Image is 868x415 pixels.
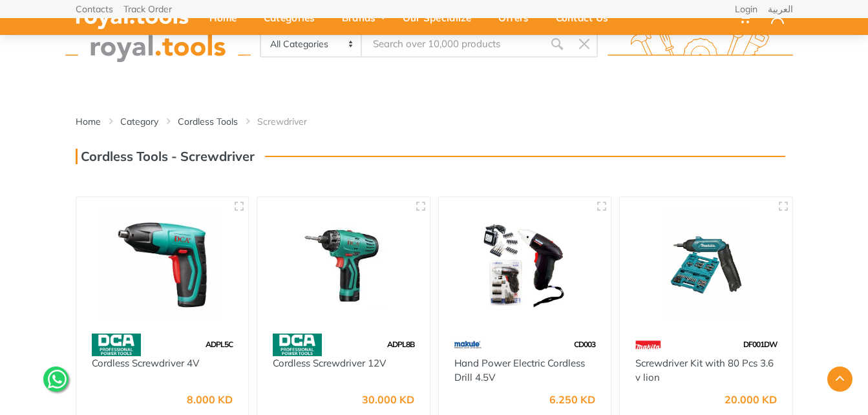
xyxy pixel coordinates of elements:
li: Screwdriver [257,115,326,128]
a: Cordless Screwdriver 4V [92,357,199,369]
nav: breadcrumb [76,115,793,128]
img: royal.tools Logo [65,27,251,62]
img: 59.webp [454,334,482,356]
a: Cordless Tools [178,115,238,128]
span: CD003 [574,339,595,349]
span: ADPL5C [206,339,233,349]
div: 20.000 KD [725,394,777,405]
a: Hand Power Electric Cordless Drill 4.5V [454,357,585,384]
img: 42.webp [635,334,661,356]
h3: Cordless Tools - Screwdriver [76,149,255,164]
img: Royal Tools - Cordless Screwdriver 12V [269,209,418,321]
input: Site search [362,30,543,58]
img: Royal Tools - Cordless Screwdriver 4V [88,209,237,321]
a: Track Order [123,5,172,14]
a: Login [735,5,757,14]
select: Category [261,32,363,56]
a: Cordless Screwdriver 12V [273,357,386,369]
img: Royal Tools - Hand Power Electric Cordless Drill 4.5V [450,209,600,321]
img: Royal Tools - Screwdriver Kit with 80 Pcs 3.6 v lion [631,209,781,321]
img: 58.webp [92,334,141,356]
div: 6.250 KD [549,394,595,405]
div: 30.000 KD [362,394,414,405]
span: DF001DW [743,339,777,349]
img: 58.webp [273,334,322,356]
span: ADPL8B [387,339,414,349]
a: Contacts [76,5,113,14]
a: Category [120,115,158,128]
img: royal.tools Logo [608,27,793,62]
a: Screwdriver Kit with 80 Pcs 3.6 v lion [635,357,774,384]
a: Home [76,115,101,128]
a: العربية [768,5,793,14]
div: 8.000 KD [187,394,233,405]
